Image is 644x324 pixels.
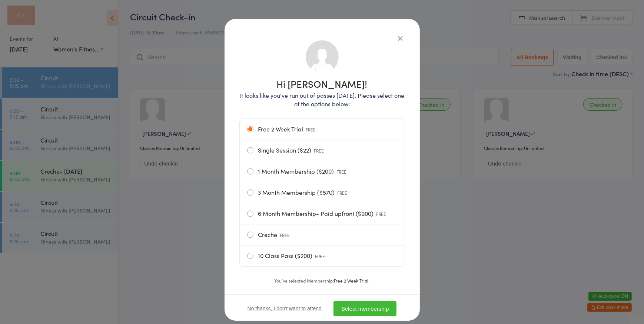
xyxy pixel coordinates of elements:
[333,301,396,316] button: Select membership
[239,277,405,284] div: You’ve selected Membership: .
[376,211,386,217] span: FREE
[248,305,322,311] button: No thanks, I don't want to attend
[247,161,397,182] label: 1 Month Membership ($200)
[247,245,397,266] label: 10 Class Pass ($200)
[305,40,339,74] img: no_photo.png
[247,140,397,161] label: Single Session ($22)
[239,91,405,108] p: It looks like you've run out of passes [DATE]. Please select one of the options below:
[315,253,325,259] span: FREE
[306,126,316,133] span: FREE
[247,182,397,203] label: 3 Month Membership ($570)
[247,203,397,224] label: 6 Month Membership- Paid upfront ($900)
[334,277,369,284] strong: Free 2 Week Trial
[314,147,324,154] span: FREE
[337,168,347,175] span: FREE
[247,119,397,140] label: Free 2 Week Trial
[239,79,405,88] h1: Hi [PERSON_NAME]!
[338,190,348,196] span: FREE
[280,232,290,238] span: FREE
[247,224,397,245] label: Creche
